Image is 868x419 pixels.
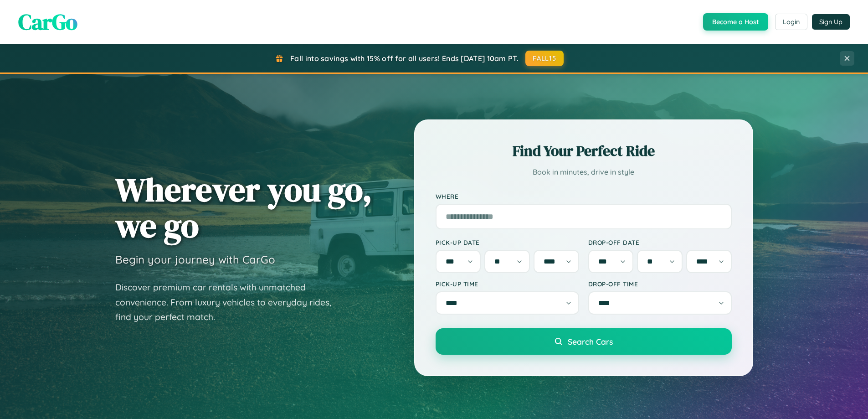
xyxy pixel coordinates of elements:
label: Pick-up Time [436,280,579,288]
button: FALL15 [525,51,564,66]
p: Discover premium car rentals with unmatched convenience. From luxury vehicles to everyday rides, ... [115,280,343,325]
span: Search Cars [568,336,613,347]
label: Drop-off Date [588,238,732,246]
button: Become a Host [703,13,768,31]
h3: Begin your journey with CarGo [115,253,275,266]
h2: Find Your Perfect Ride [436,141,732,161]
button: Sign Up [812,14,850,30]
span: CarGo [18,7,77,37]
label: Pick-up Date [436,238,579,246]
label: Drop-off Time [588,280,732,288]
h1: Wherever you go, we go [115,171,372,243]
label: Where [436,192,732,200]
button: Search Cars [436,328,732,355]
p: Book in minutes, drive in style [436,166,732,179]
button: Login [775,14,807,30]
span: Fall into savings with 15% off for all users! Ends [DATE] 10am PT. [290,54,519,63]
